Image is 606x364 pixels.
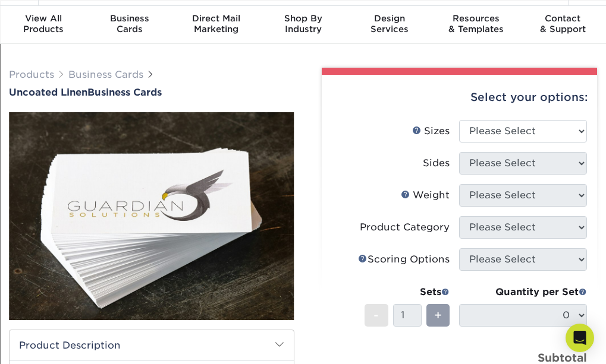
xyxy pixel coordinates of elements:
[260,13,347,24] span: Shop By
[173,13,260,34] div: Marketing
[360,220,450,235] div: Product Category
[433,13,520,24] span: Resources
[433,13,520,34] div: & Templates
[173,6,260,44] a: Direct MailMarketing
[346,13,433,34] div: Services
[401,188,450,202] div: Weight
[5,37,601,48] div: Delete
[358,252,450,267] div: Scoring Options
[519,13,606,24] span: Contact
[5,80,601,90] div: Move To ...
[433,6,520,44] a: Resources& Templates
[331,75,588,120] div: Select your options:
[87,6,174,44] a: BusinessCards
[5,48,601,58] div: Options
[373,306,379,324] span: -
[87,13,174,34] div: Cards
[346,6,433,44] a: DesignServices
[346,13,433,24] span: Design
[5,5,601,15] div: Sort A > Z
[5,69,601,80] div: Rename
[423,156,450,170] div: Sides
[260,6,347,44] a: Shop ByIndustry
[5,58,601,69] div: Sign out
[459,285,587,299] div: Quantity per Set
[260,13,347,34] div: Industry
[566,324,594,352] div: Open Intercom Messenger
[365,285,450,299] div: Sets
[519,6,606,44] a: Contact& Support
[538,351,587,364] strong: Subtotal
[434,306,442,324] span: +
[412,124,450,138] div: Sizes
[5,15,601,26] div: Sort New > Old
[173,13,260,24] span: Direct Mail
[87,13,174,24] span: Business
[5,26,601,37] div: Move To ...
[519,13,606,34] div: & Support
